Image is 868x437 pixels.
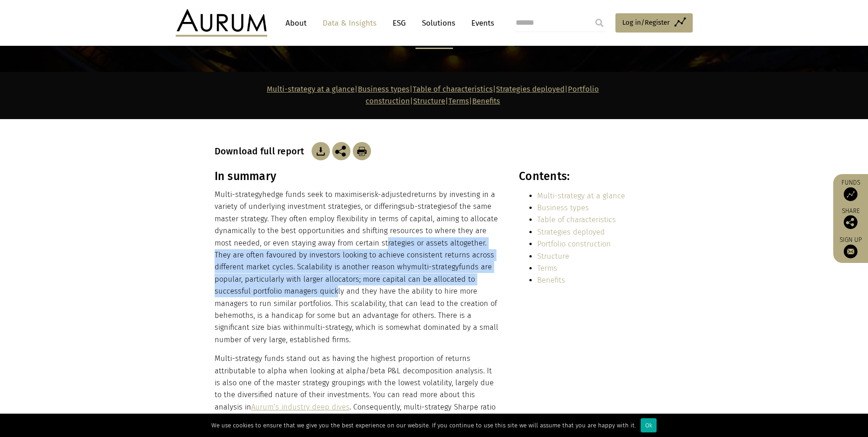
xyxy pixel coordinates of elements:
img: Download Article [312,142,330,160]
a: Multi-strategy at a glance [537,191,625,200]
a: ESG [388,15,410,32]
img: Share this post [332,142,350,160]
img: Download Article [353,142,371,160]
img: Share this post [844,215,857,229]
a: Terms [448,97,469,105]
a: Data & Insights [318,15,381,32]
a: Aurum’s industry deep dives [251,403,350,411]
span: multi-strategy [304,323,352,332]
span: risk-adjusted [367,190,411,199]
a: Funds [838,179,863,201]
h3: Contents: [519,169,651,183]
span: Multi-strategy [215,190,262,199]
a: About [281,15,311,32]
a: Benefits [472,97,500,105]
h3: Download full report [215,146,309,157]
input: Submit [590,14,609,32]
a: Business types [537,203,589,212]
span: Log in/Register [622,17,670,28]
div: Share [838,208,863,229]
span: multi-strategy [411,262,459,271]
a: Benefits [537,276,565,284]
a: Solutions [417,15,460,32]
a: Strategies deployed [537,228,605,236]
span: sub-strategies [402,202,451,211]
a: Portfolio construction [537,240,611,248]
a: Strategies deployed [496,85,565,93]
a: Structure [537,252,569,261]
a: Log in/Register [615,13,693,33]
a: Sign up [838,236,863,258]
a: Table of characteristics [537,215,616,224]
img: Access Funds [844,187,857,201]
a: Events [467,15,494,32]
div: Ok [641,418,657,432]
a: Business types [358,85,410,93]
p: hedge funds seek to maximise returns by investing in a variety of underlying investment strategie... [215,189,499,346]
a: Structure [413,97,445,105]
a: Table of characteristics [413,85,493,93]
img: Sign up to our newsletter [844,245,857,258]
a: Terms [537,264,557,273]
strong: | | | | | | [267,85,599,105]
img: Aurum [176,9,267,37]
h3: In summary [215,169,499,183]
strong: | [469,97,472,105]
a: Multi-strategy at a glance [267,85,355,93]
